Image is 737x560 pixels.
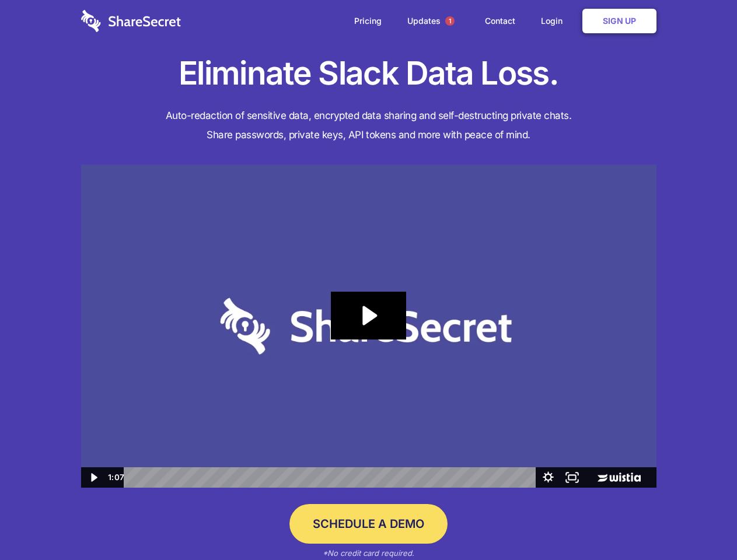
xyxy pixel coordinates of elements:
iframe: Drift Widget Chat Controller [679,502,723,546]
a: Pricing [343,3,393,39]
img: logo-wordmark-white-trans-d4663122ce5f474addd5e946df7df03e33cb6a1c49d2221995e7729f52c070b2.svg [81,10,181,32]
button: Play Video [81,467,105,488]
img: Sharesecret [81,164,656,488]
h1: Eliminate Slack Data Loss. [81,52,656,94]
a: Login [529,3,580,39]
a: Contact [473,3,527,39]
h4: Auto-redaction of sensitive data, encrypted data sharing and self-destructing private chats. Shar... [81,106,656,145]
